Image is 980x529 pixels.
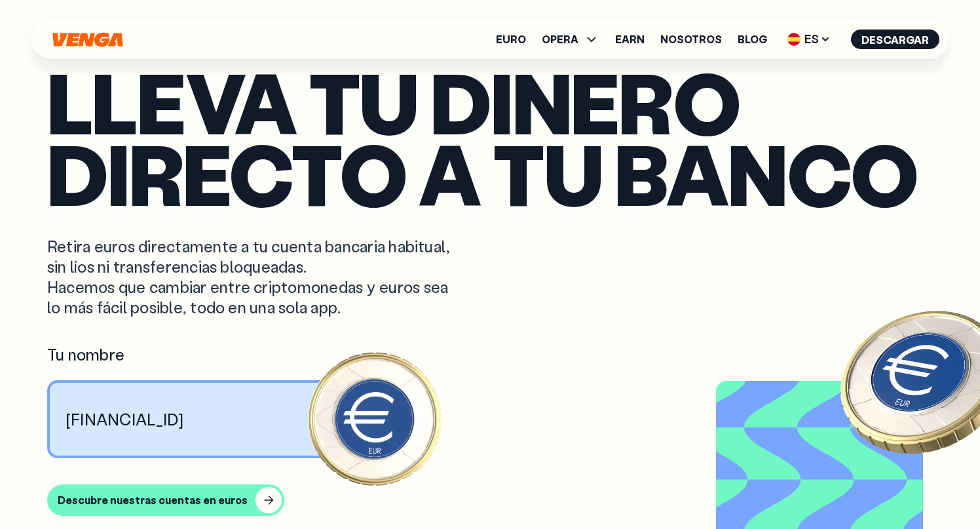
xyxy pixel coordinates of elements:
svg: Inicio [51,32,124,47]
a: Descubre nuestras cuentas en euros [47,484,933,516]
button: Descubre nuestras cuentas en euros [47,484,284,516]
a: Euro [496,34,526,45]
div: Descubre nuestras cuentas en euros [58,494,248,507]
span: OPERA [542,34,578,45]
img: flag-es [787,33,801,46]
a: Nosotros [660,34,722,45]
p: Lleva tu dinero directo a tu banco [47,66,933,210]
span: ES [783,29,835,50]
p: Retira euros directamente a tu cuenta bancaria habitual, sin líos ni transferencias bloqueadas. H... [47,236,461,318]
a: Blog [738,34,767,45]
button: Descargar [851,29,939,49]
a: Earn [615,34,645,45]
span: OPERA [542,31,599,47]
